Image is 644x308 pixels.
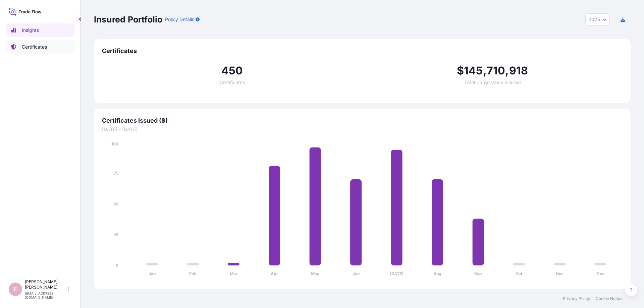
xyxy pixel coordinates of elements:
span: , [505,65,509,76]
p: Insights [22,27,39,34]
span: Certificates Issued ($) [102,117,623,125]
p: Certificates [22,44,47,50]
tspan: Oct [516,271,523,276]
a: Insights [6,23,75,37]
tspan: 25 [113,232,118,237]
span: 145 [464,65,483,76]
span: 918 [509,65,528,76]
tspan: Dec [597,271,604,276]
tspan: Aug [433,271,441,276]
span: 710 [487,65,505,76]
p: Policy Details [165,16,194,23]
span: E [14,286,17,293]
tspan: 100 [111,141,118,146]
a: Certificates [6,40,75,54]
tspan: May [311,271,320,276]
tspan: 75 [114,171,118,176]
button: Year Selector [585,13,610,25]
span: , [483,65,487,76]
tspan: Sep [474,271,482,276]
span: $ [457,65,464,76]
a: Cookie Notice [596,296,623,301]
tspan: Apr [271,271,278,276]
a: Privacy Policy [563,296,590,301]
p: [EMAIL_ADDRESS][DOMAIN_NAME] [25,291,66,299]
span: 2025 [588,16,600,23]
tspan: Nov [556,271,564,276]
span: 450 [221,65,243,76]
tspan: 50 [113,201,118,206]
p: Insured Portfolio [94,14,162,25]
tspan: [DATE] [390,271,404,276]
tspan: Mar [230,271,237,276]
tspan: Jan [149,271,156,276]
tspan: Jun [353,271,360,276]
span: Total Cargo Value Insured [464,80,521,85]
tspan: 0 [116,263,118,268]
span: Certificates [102,47,623,55]
tspan: Feb [189,271,197,276]
span: Certificates [220,80,245,85]
p: [PERSON_NAME] [PERSON_NAME] [25,279,66,290]
span: [DATE] - [DATE] [102,126,623,133]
